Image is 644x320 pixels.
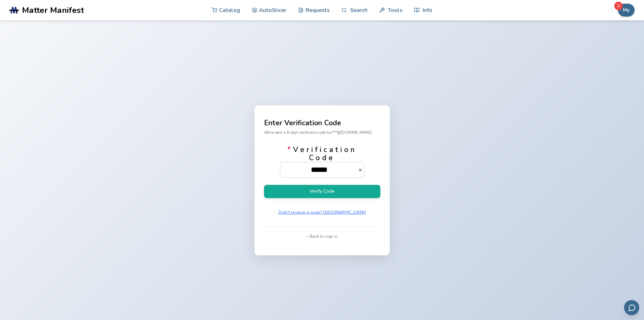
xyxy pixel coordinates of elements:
p: Enter Verification Code [264,120,380,127]
button: Didn't receive a code? [GEOGRAPHIC_DATA] [276,208,368,217]
p: We've sent a 6-digit verification code to v***@[DOMAIN_NAME] [264,129,380,136]
button: ← Back to sign in [304,232,340,241]
input: *Verification Code [280,162,358,177]
label: Verification Code [280,146,364,177]
button: Send feedback via email [624,300,639,315]
button: *Verification Code [358,168,364,172]
button: My [618,4,635,17]
span: Matter Manifest [22,5,84,15]
button: Verify Code [264,185,380,198]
